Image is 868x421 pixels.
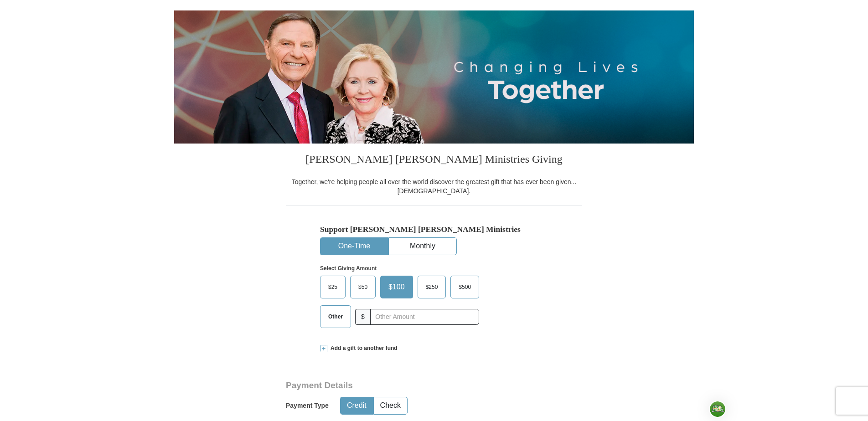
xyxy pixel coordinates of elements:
span: $250 [421,280,443,294]
span: $100 [384,280,409,294]
div: Together, we're helping people all over the world discover the greatest gift that has ever been g... [286,177,582,195]
h5: Payment Type [286,402,329,410]
span: $500 [454,280,475,294]
h3: [PERSON_NAME] [PERSON_NAME] Ministries Giving [286,144,582,177]
strong: Select Giving Amount [320,265,377,272]
span: $50 [354,280,372,294]
span: Add a gift to another fund [327,344,398,352]
button: Check [374,397,407,414]
button: Credit [341,397,373,414]
span: $25 [324,280,342,294]
input: Other Amount [370,309,479,325]
h5: Support [PERSON_NAME] [PERSON_NAME] Ministries [320,225,548,234]
button: One-Time [320,238,388,255]
button: Monthly [389,238,456,255]
span: Other [324,310,347,323]
h3: Payment Details [286,380,518,391]
span: $ [355,309,371,325]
